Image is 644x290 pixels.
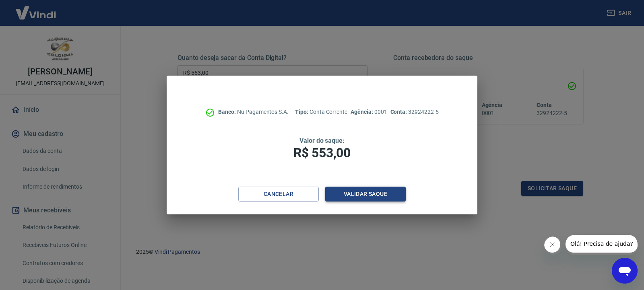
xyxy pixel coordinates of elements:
iframe: Fechar mensagem [544,237,562,255]
p: Nu Pagamentos S.A. [218,108,289,116]
button: Validar saque [325,187,406,202]
iframe: Mensagem da empresa [566,235,638,255]
p: 0001 [351,108,387,116]
span: Agência: [351,109,374,115]
span: Valor do saque: [299,137,345,144]
p: 32924222-5 [390,108,439,116]
span: Banco: [218,109,237,115]
iframe: Botão para abrir a janela de mensagens [612,258,638,284]
span: Tipo: [295,109,310,115]
span: Conta: [390,109,409,115]
span: R$ 553,00 [293,145,351,160]
button: Cancelar [238,187,319,202]
p: Conta Corrente [295,108,347,116]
